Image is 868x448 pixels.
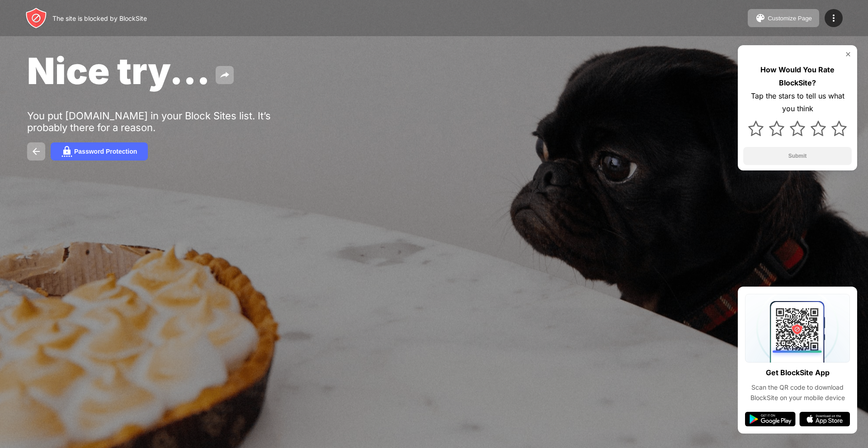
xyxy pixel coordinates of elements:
img: pallet.svg [755,13,766,24]
img: header-logo.svg [25,7,47,29]
img: app-store.svg [799,412,850,426]
button: Submit [743,147,852,165]
div: The site is blocked by BlockSite [52,14,147,22]
img: rate-us-close.svg [844,51,852,58]
button: Customize Page [748,9,819,27]
img: star.svg [769,121,784,136]
img: star.svg [748,121,764,136]
img: menu-icon.svg [828,13,839,24]
div: Password Protection [74,148,137,155]
img: google-play.svg [745,412,796,426]
img: star.svg [811,121,826,136]
img: qrcode.svg [745,294,850,363]
div: Scan the QR code to download BlockSite on your mobile device [745,382,850,403]
div: How Would You Rate BlockSite? [743,63,852,90]
div: You put [DOMAIN_NAME] in your Block Sites list. It’s probably there for a reason. [27,110,307,133]
div: Customize Page [768,15,812,22]
button: Password Protection [51,142,148,160]
div: Tap the stars to tell us what you think [743,90,852,116]
img: star.svg [790,121,805,136]
img: share.svg [219,70,230,80]
img: back.svg [31,146,42,157]
div: Get BlockSite App [766,366,830,379]
img: star.svg [831,121,847,136]
span: Nice try... [27,49,210,93]
img: password.svg [61,146,72,157]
